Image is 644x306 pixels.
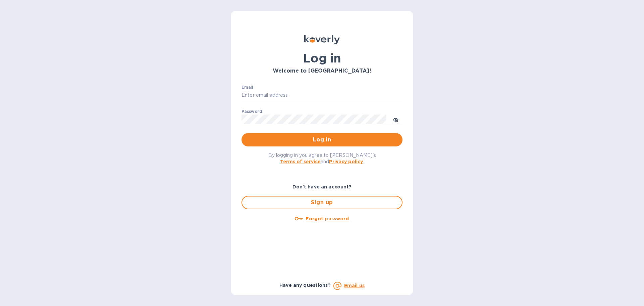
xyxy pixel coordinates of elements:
[344,283,365,288] a: Email us
[241,85,253,89] label: Email
[280,159,321,164] a: Terms of service
[248,199,396,207] span: Sign up
[389,113,402,126] button: toggle password visibility
[241,133,402,146] button: Log in
[279,282,331,288] b: Have any questions?
[241,110,262,114] label: Password
[292,184,352,189] b: Don't have an account?
[241,68,402,74] h3: Welcome to [GEOGRAPHIC_DATA]!
[306,216,349,221] u: Forgot password
[241,90,402,100] input: Enter email address
[329,159,363,164] a: Privacy policy
[241,196,402,209] button: Sign up
[268,152,376,164] span: By logging in you agree to [PERSON_NAME]'s and .
[304,35,340,44] img: Koverly
[247,136,397,144] span: Log in
[241,51,402,65] h1: Log in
